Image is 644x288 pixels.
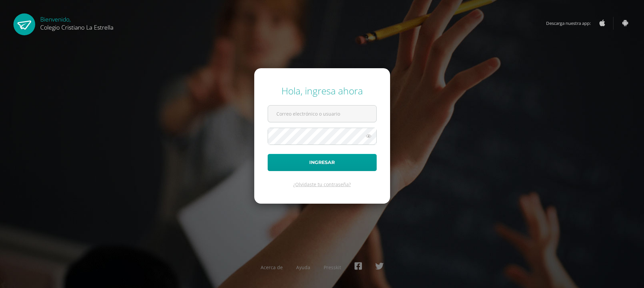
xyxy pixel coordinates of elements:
div: Hola, ingresa ahora [268,84,377,97]
a: Presskit [324,264,341,271]
div: Bienvenido, [40,13,113,31]
a: Acerca de [261,264,283,271]
a: Ayuda [296,264,310,271]
span: Descarga nuestra app: [546,17,597,30]
button: Ingresar [268,154,377,171]
input: Correo electrónico o usuario [268,106,376,122]
span: Colegio Cristiano La Estrella [40,23,113,31]
a: ¿Olvidaste tu contraseña? [293,181,351,188]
